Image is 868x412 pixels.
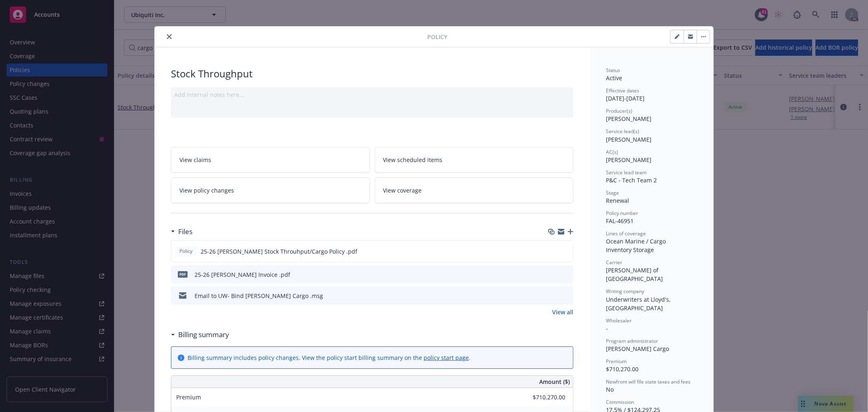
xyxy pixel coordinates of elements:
[563,270,570,279] button: preview file
[606,345,669,353] span: [PERSON_NAME] Cargo
[606,107,632,114] span: Producer(s)
[383,186,422,195] span: View coverage
[606,136,652,143] span: [PERSON_NAME]
[552,308,573,316] a: View all
[550,270,556,279] button: download file
[606,115,652,123] span: [PERSON_NAME]
[201,247,357,256] span: 25-26 [PERSON_NAME] Stock Throuhput/Cargo Policy .pdf
[171,178,370,203] a: View policy changes
[606,176,657,184] span: P&C - Tech Team 2
[606,317,632,324] span: Wholesaler
[427,33,447,41] span: Policy
[164,32,174,42] button: close
[178,271,188,277] span: pdf
[179,156,211,164] span: View claims
[606,378,691,385] span: Newfront will file state taxes and fees
[563,291,570,300] button: preview file
[171,329,229,340] div: Billing summary
[383,156,443,164] span: View scheduled items
[195,270,290,279] div: 25-26 [PERSON_NAME] Invoice .pdf
[375,147,574,173] a: View scheduled items
[606,169,647,176] span: Service lead team
[606,230,646,237] span: Lines of coverage
[178,226,192,237] h3: Files
[606,365,638,373] span: $710,270.00
[517,391,570,403] input: 0.00
[606,324,608,332] span: -
[606,296,672,312] span: Underwriters at Lloyd's, [GEOGRAPHIC_DATA]
[606,210,638,217] span: Policy number
[606,74,622,82] span: Active
[375,178,574,203] a: View coverage
[178,248,194,255] span: Policy
[606,197,629,204] span: Renewal
[171,226,192,237] div: Files
[178,329,229,340] h3: Billing summary
[606,245,697,254] div: Inventory Storage
[606,189,619,196] span: Stage
[606,399,634,405] span: Commission
[606,87,697,103] div: [DATE] - [DATE]
[176,393,201,401] span: Premium
[562,247,570,256] button: preview file
[606,128,639,135] span: Service lead(s)
[606,149,618,156] span: AC(s)
[171,147,370,173] a: View claims
[179,186,234,195] span: View policy changes
[606,67,620,74] span: Status
[606,156,652,164] span: [PERSON_NAME]
[424,354,469,362] a: policy start page
[606,386,614,393] span: No
[606,259,622,266] span: Carrier
[606,288,644,295] span: Writing company
[195,291,323,300] div: Email to UW- Bind [PERSON_NAME] Cargo .msg
[550,291,556,300] button: download file
[188,353,470,362] div: Billing summary includes policy changes. View the policy start billing summary on the .
[539,377,570,386] span: Amount ($)
[174,90,570,99] div: Add internal notes here...
[606,337,658,344] span: Program administrator
[549,247,556,256] button: download file
[606,217,634,225] span: FAL-46951
[606,266,663,283] span: [PERSON_NAME] of [GEOGRAPHIC_DATA]
[606,358,627,365] span: Premium
[606,237,697,245] div: Ocean Marine / Cargo
[606,87,639,94] span: Effective dates
[171,67,573,81] div: Stock Throughput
